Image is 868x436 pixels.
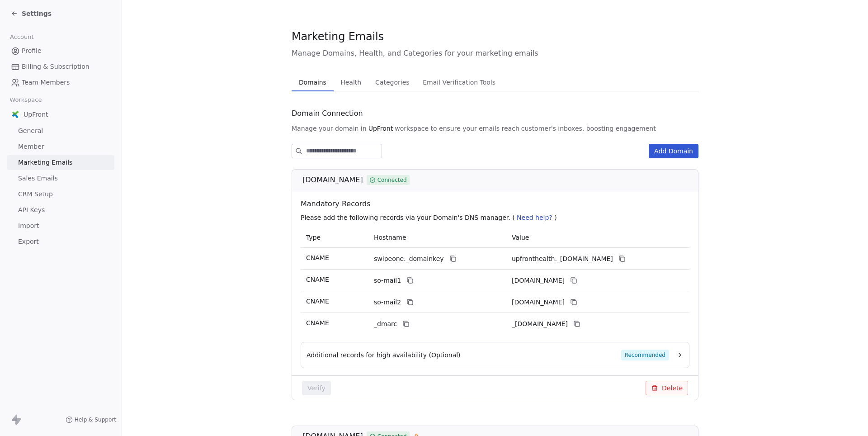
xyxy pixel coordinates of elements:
span: Recommended [621,350,669,360]
img: upfront.health-02.jpg [11,110,20,119]
span: Marketing Emails [292,30,384,43]
span: Manage your domain in [292,124,367,133]
span: Additional records for high availability (Optional) [307,351,461,360]
span: UpFront [368,124,393,133]
span: so-mail1 [374,276,401,285]
span: Categories [372,76,413,89]
button: Delete [646,381,688,395]
a: Import [7,218,114,233]
span: swipeone._domainkey [374,254,444,264]
button: Verify [302,381,331,395]
a: General [7,123,114,138]
span: API Keys [18,205,45,215]
a: Member [7,139,114,154]
span: Value [512,234,529,241]
a: API Keys [7,203,114,218]
span: Help & Support [75,416,116,423]
span: CRM Setup [18,190,53,199]
span: [DOMAIN_NAME] [302,175,363,185]
a: Export [7,234,114,249]
a: Profile [7,43,114,58]
p: Type [306,233,363,242]
span: Connected [377,176,407,184]
span: CNAME [306,319,329,327]
span: Email Verification Tools [419,76,499,89]
span: upfronthealth2.swipeone.email [512,298,565,307]
span: Marketing Emails [18,158,72,167]
span: _dmarc.swipeone.email [512,319,568,329]
span: Need help? [517,214,552,221]
a: Billing & Subscription [7,59,114,74]
span: Billing & Subscription [22,62,90,71]
button: Add Domain [649,144,698,158]
span: upfronthealth._domainkey.swipeone.email [512,254,613,264]
a: Marketing Emails [7,155,114,170]
span: Domain Connection [292,108,363,119]
span: Mandatory Records [301,199,693,209]
p: Please add the following records via your Domain's DNS manager. ( ) [301,213,693,222]
span: Domains [295,76,330,89]
span: Profile [22,46,42,56]
span: CNAME [306,298,329,305]
span: Export [18,237,39,246]
span: customer's inboxes, boosting engagement [521,124,656,133]
span: upfronthealth1.swipeone.email [512,276,565,285]
a: Team Members [7,75,114,90]
a: Help & Support [66,416,116,423]
span: Member [18,142,44,152]
a: CRM Setup [7,187,114,202]
button: Additional records for high availability (Optional)Recommended [307,350,684,360]
a: Sales Emails [7,171,114,186]
span: General [18,126,43,136]
span: CNAME [306,276,329,283]
span: Account [6,30,38,44]
span: CNAME [306,254,329,261]
span: _dmarc [374,319,397,329]
span: Sales Emails [18,174,58,183]
span: so-mail2 [374,298,401,307]
span: Import [18,221,39,231]
a: Settings [11,9,52,18]
span: Team Members [22,78,70,87]
span: UpFront [24,110,48,119]
span: Settings [22,9,52,18]
span: workspace to ensure your emails reach [395,124,519,133]
span: Health [337,76,365,89]
span: Hostname [374,234,406,241]
span: Workspace [6,93,46,107]
span: Manage Domains, Health, and Categories for your marketing emails [292,48,698,59]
